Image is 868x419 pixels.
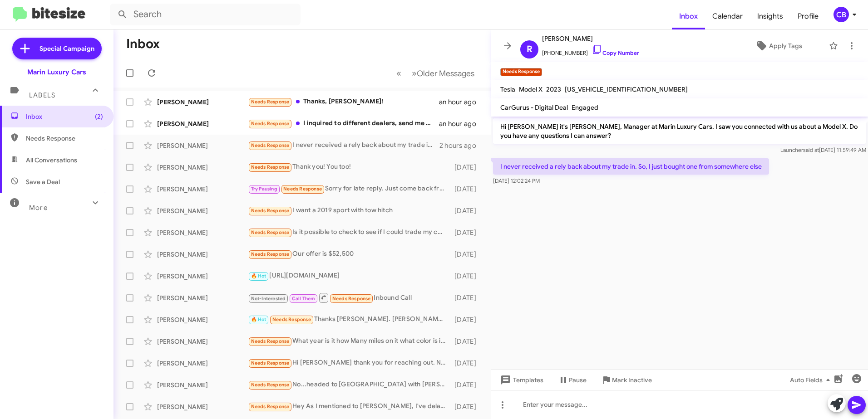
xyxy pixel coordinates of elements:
[157,380,248,390] div: [PERSON_NAME]
[672,3,705,29] a: Inbox
[251,382,290,388] span: Needs Response
[248,162,450,172] div: Thank you! You too!
[450,315,483,324] div: [DATE]
[450,272,483,281] div: [DATE]
[27,68,86,77] div: Marin Luxury Cars
[248,336,450,346] div: What year is it how Many miles on it what color is it?
[157,337,248,346] div: [PERSON_NAME]
[251,208,290,214] span: Needs Response
[157,272,248,281] div: [PERSON_NAME]
[251,229,290,235] span: Needs Response
[826,7,858,22] button: CB
[248,249,450,259] div: Our offer is $52,500
[493,158,769,175] p: I never received a rely back about my trade in. So, I just bought one from somewhere else
[157,250,248,259] div: [PERSON_NAME]
[439,97,483,107] div: an hour ago
[157,206,248,215] div: [PERSON_NAME]
[248,314,450,325] div: Thanks [PERSON_NAME]. [PERSON_NAME] has been very helpful. Love that Octa. Thinking through it [D...
[248,401,450,412] div: Hey As I mentioned to [PERSON_NAME], I've delayed making a new car purchase right new, since I ha...
[542,44,639,58] span: [PHONE_NUMBER]
[500,68,542,76] small: Needs Response
[26,177,60,186] span: Save a Deal
[248,140,439,151] div: I never received a rely back about my trade in. So, I just bought one from somewhere else
[546,85,561,93] span: 2023
[790,372,833,388] span: Auto Fields
[251,273,266,279] span: 🔥 Hot
[450,337,483,346] div: [DATE]
[248,205,450,216] div: I want a 2019 sport with tow hitch
[251,99,290,105] span: Needs Response
[833,7,849,22] div: CB
[110,4,301,25] input: Search
[565,85,688,93] span: [US_VEHICLE_IDENTIFICATION_NUMBER]
[391,64,407,83] button: Previous
[450,206,483,215] div: [DATE]
[248,358,450,368] div: Hi [PERSON_NAME] thank you for reaching out. No questions at the moment but if any come up, I'll ...
[26,156,77,165] span: All Conversations
[498,372,543,388] span: Templates
[592,49,639,56] a: Copy Number
[612,372,652,388] span: Mark Inactive
[292,296,316,302] span: Call Them
[251,186,277,192] span: Try Pausing
[157,163,248,172] div: [PERSON_NAME]
[803,146,819,153] span: said at
[417,68,474,78] span: Older Messages
[780,146,866,153] span: Launcher [DATE] 11:59:49 AM
[29,91,55,99] span: Labels
[491,372,551,388] button: Templates
[450,250,483,259] div: [DATE]
[750,3,790,29] a: Insights
[251,360,290,366] span: Needs Response
[527,42,533,57] span: R
[157,402,248,411] div: [PERSON_NAME]
[391,64,480,83] nav: Page navigation example
[157,228,248,237] div: [PERSON_NAME]
[251,251,290,257] span: Needs Response
[493,118,866,144] p: Hi [PERSON_NAME] it's [PERSON_NAME], Manager at Marin Luxury Cars. I saw you connected with us ab...
[790,3,826,29] a: Profile
[283,186,322,192] span: Needs Response
[450,359,483,368] div: [DATE]
[519,85,542,93] span: Model X
[157,359,248,368] div: [PERSON_NAME]
[396,68,401,79] span: «
[157,141,248,150] div: [PERSON_NAME]
[248,380,450,390] div: No...headed to [GEOGRAPHIC_DATA] with [PERSON_NAME] for the weekend...😏
[251,164,290,170] span: Needs Response
[248,271,450,281] div: [URL][DOMAIN_NAME]
[705,3,750,29] a: Calendar
[157,315,248,324] div: [PERSON_NAME]
[406,64,480,83] button: Next
[439,119,483,128] div: an hour ago
[493,177,540,184] span: [DATE] 12:02:24 PM
[251,317,266,322] span: 🔥 Hot
[248,292,450,303] div: Inbound Call
[542,33,639,44] span: [PERSON_NAME]
[157,185,248,194] div: [PERSON_NAME]
[450,185,483,194] div: [DATE]
[26,112,103,121] span: Inbox
[95,112,103,121] span: (2)
[450,293,483,302] div: [DATE]
[248,227,450,238] div: Is it possible to check to see if I could trade my car in? I would rather see if it's possible be...
[569,372,587,388] span: Pause
[450,163,483,172] div: [DATE]
[594,372,659,388] button: Mark Inactive
[251,121,290,127] span: Needs Response
[39,44,94,53] span: Special Campaign
[251,142,290,148] span: Needs Response
[12,38,102,59] a: Special Campaign
[248,118,439,129] div: I inquired to different dealers, send me a picture..
[157,97,248,107] div: [PERSON_NAME]
[251,404,290,409] span: Needs Response
[450,380,483,390] div: [DATE]
[500,103,568,112] span: CarGurus - Digital Deal
[126,37,160,51] h1: Inbox
[572,103,598,112] span: Engaged
[332,296,371,302] span: Needs Response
